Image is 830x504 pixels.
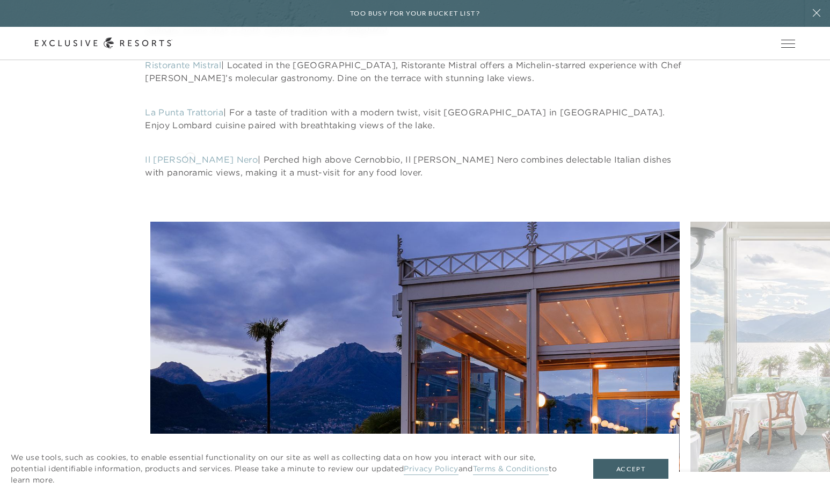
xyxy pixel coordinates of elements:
[145,60,221,70] a: Ristorante Mistral
[145,107,223,118] a: La Punta Trattoria
[145,154,258,165] a: Il [PERSON_NAME] Nero
[11,452,572,486] p: We use tools, such as cookies, to enable essential functionality on our site as well as collectin...
[145,106,685,132] p: | For a taste of tradition with a modern twist, visit [GEOGRAPHIC_DATA] in [GEOGRAPHIC_DATA]. Enj...
[593,459,668,479] button: Accept
[145,59,685,84] p: | Located in the [GEOGRAPHIC_DATA], Ristorante Mistral offers a Michelin-starred experience with ...
[473,464,549,475] a: Terms & Conditions
[350,9,480,19] h6: Too busy for your bucket list?
[781,40,795,47] button: Open navigation
[404,464,458,475] a: Privacy Policy
[145,153,685,179] p: | Perched high above Cernobbio, Il [PERSON_NAME] Nero combines delectable Italian dishes with pan...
